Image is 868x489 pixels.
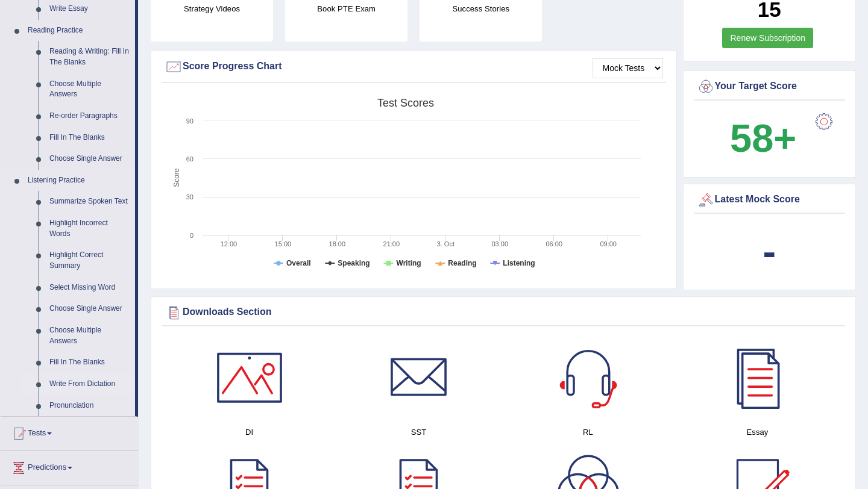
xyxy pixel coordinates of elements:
b: - [763,229,776,273]
tspan: Overall [286,259,311,267]
h4: SST [340,426,497,438]
text: 90 [186,117,193,125]
text: 06:00 [546,240,562,248]
a: Pronunciation [44,395,135,417]
text: 12:00 [221,240,237,248]
h4: Strategy Videos [151,2,273,15]
a: Re-order Paragraphs [44,105,135,127]
div: Score Progress Chart [165,58,663,76]
a: Highlight Incorrect Words [44,213,135,244]
a: Choose Multiple Answers [44,73,135,105]
h4: Essay [679,426,836,438]
tspan: Writing [397,259,421,267]
a: Predictions [1,451,138,481]
a: Summarize Spoken Text [44,191,135,213]
text: 60 [186,155,193,163]
a: Choose Single Answer [44,148,135,170]
div: Downloads Section [165,304,842,322]
a: Renew Subscription [722,28,813,48]
a: Reading Practice [22,20,135,42]
h4: DI [171,426,328,438]
tspan: Reading [448,259,476,267]
text: 0 [190,232,193,239]
h4: Book PTE Exam [285,2,407,15]
div: Latest Mock Score [697,191,843,209]
tspan: Test scores [377,97,434,109]
h4: Success Stories [420,2,542,15]
a: Select Missing Word [44,277,135,299]
text: 15:00 [275,240,292,248]
b: 58+ [730,116,796,160]
a: Tests [1,417,138,447]
text: 09:00 [600,240,617,248]
h4: RL [509,426,667,438]
tspan: Score [172,168,181,187]
tspan: Speaking [338,259,370,267]
tspan: Listening [503,259,535,267]
a: Reading & Writing: Fill In The Blanks [44,41,135,73]
text: 21:00 [383,240,400,248]
a: Fill In The Blanks [44,352,135,373]
text: 30 [186,193,193,201]
a: Highlight Correct Summary [44,244,135,276]
a: Choose Multiple Answers [44,320,135,352]
tspan: 3. Oct [437,240,454,248]
div: Your Target Score [697,78,843,96]
a: Listening Practice [22,170,135,192]
text: 03:00 [492,240,509,248]
a: Write From Dictation [44,373,135,395]
text: 18:00 [329,240,346,248]
a: Fill In The Blanks [44,127,135,149]
a: Choose Single Answer [44,298,135,320]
